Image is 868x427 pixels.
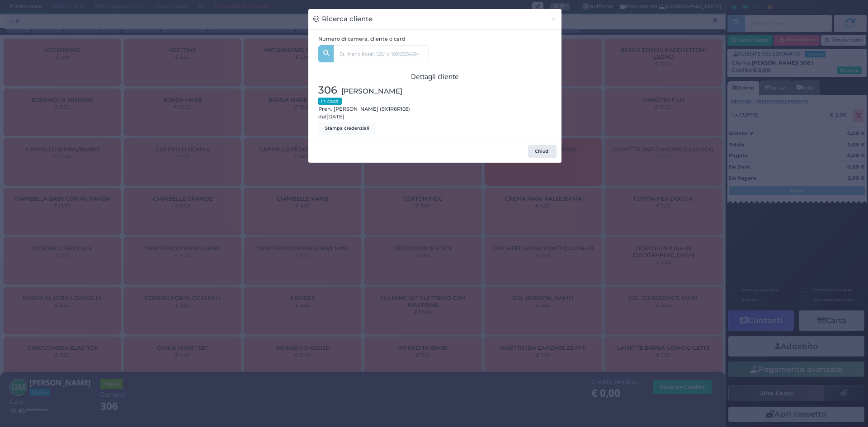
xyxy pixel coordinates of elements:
[546,9,561,29] button: Chiudi
[318,98,342,105] small: In casa
[528,145,557,158] button: Chiudi
[326,113,344,121] span: [DATE]
[551,14,557,24] span: ×
[318,73,552,80] h3: Dettagli cliente
[318,35,406,43] label: Numero di camera, cliente o card
[318,83,337,98] span: 306
[318,122,376,135] button: Stampa credenziali
[313,14,373,24] h3: Ricerca cliente
[341,86,402,96] span: [PERSON_NAME]
[334,45,429,62] input: Es. 'Mario Rossi', '220' o '108123234234'
[313,83,435,135] div: Pren. [PERSON_NAME] (9X1R6R105) dal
